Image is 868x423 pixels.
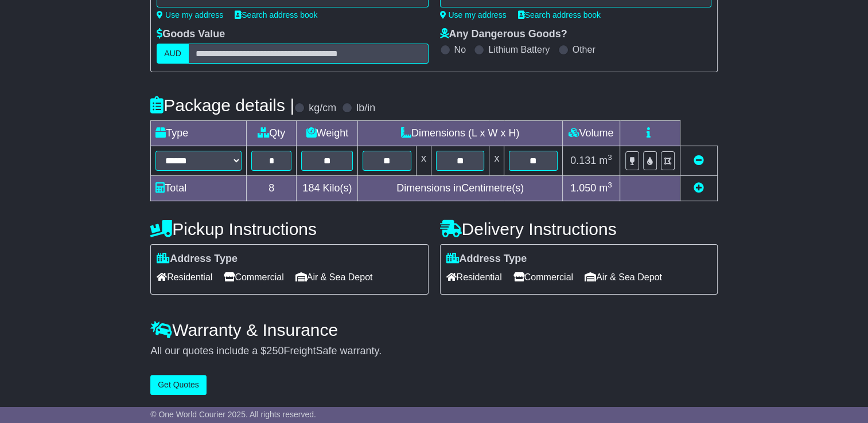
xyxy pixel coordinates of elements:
[157,253,238,265] label: Address Type
[157,268,212,286] span: Residential
[247,176,297,201] td: 8
[694,182,704,194] a: Add new item
[446,253,527,265] label: Address Type
[150,320,718,339] h4: Warranty & Insurance
[302,182,320,194] span: 184
[157,10,223,19] a: Use my address
[157,28,225,41] label: Goods Value
[150,410,316,419] span: © One World Courier 2025. All rights reserved.
[297,121,358,146] td: Weight
[150,220,428,238] h4: Pickup Instructions
[570,182,596,194] span: 1.050
[150,375,207,395] button: Get Quotes
[570,155,596,166] span: 0.131
[562,121,620,146] td: Volume
[295,268,373,286] span: Air & Sea Depot
[608,153,612,162] sup: 3
[599,155,612,166] span: m
[224,268,283,286] span: Commercial
[297,176,358,201] td: Kilo(s)
[151,121,247,146] td: Type
[513,268,573,286] span: Commercial
[694,155,704,166] a: Remove this item
[446,268,502,286] span: Residential
[151,176,247,201] td: Total
[309,102,336,115] label: kg/cm
[454,44,466,55] label: No
[599,182,612,194] span: m
[358,176,562,201] td: Dimensions in Centimetre(s)
[440,220,718,238] h4: Delivery Instructions
[440,10,507,19] a: Use my address
[150,96,294,115] h4: Package details |
[488,44,550,55] label: Lithium Battery
[150,345,718,358] div: All our quotes include a $ FreightSafe warranty.
[235,10,317,19] a: Search address book
[266,345,283,357] span: 250
[489,146,504,176] td: x
[518,10,601,19] a: Search address book
[573,44,595,55] label: Other
[440,28,567,41] label: Any Dangerous Goods?
[416,146,431,176] td: x
[157,44,189,64] label: AUD
[608,181,612,189] sup: 3
[247,121,297,146] td: Qty
[358,121,562,146] td: Dimensions (L x W x H)
[585,268,662,286] span: Air & Sea Depot
[356,102,375,115] label: lb/in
